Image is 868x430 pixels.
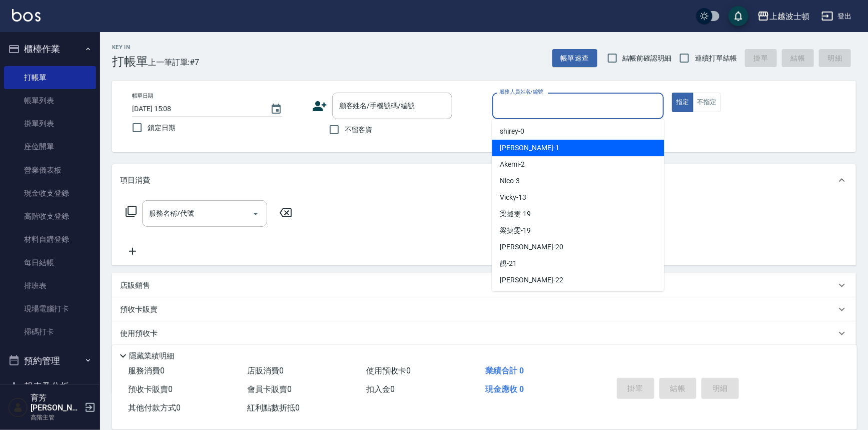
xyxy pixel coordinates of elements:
[31,413,82,422] p: 高階主管
[500,242,563,252] span: [PERSON_NAME] -20
[695,53,737,64] span: 連續打單結帳
[129,351,174,361] p: 隱藏業績明細
[248,206,264,222] button: Open
[728,6,748,26] button: save
[4,205,96,228] a: 高階收支登錄
[4,112,96,135] a: 掛單列表
[264,97,288,121] button: Choose date, selected date is 2025-08-11
[672,93,693,112] button: 指定
[4,135,96,158] a: 座位開單
[112,164,856,196] div: 項目消費
[4,159,96,182] a: 營業儀表板
[247,366,284,375] span: 店販消費 0
[120,304,158,315] p: 預收卡販賣
[345,125,373,135] span: 不留客資
[247,403,300,412] span: 紅利點數折抵 0
[112,273,856,297] div: 店販銷售
[128,403,181,412] span: 其他付款方式 0
[500,126,525,137] span: shirey -0
[500,209,531,219] span: 梁㨗雯 -19
[552,49,597,68] button: 帳單速查
[120,280,150,291] p: 店販銷售
[112,297,856,321] div: 預收卡販賣
[693,93,721,112] button: 不指定
[4,373,96,399] button: 報表及分析
[148,123,176,133] span: 鎖定日期
[366,366,411,375] span: 使用預收卡 0
[769,10,809,23] div: 上越波士頓
[499,88,543,96] label: 服務人員姓名/編號
[485,366,524,375] span: 業績合計 0
[4,251,96,274] a: 每日結帳
[120,175,150,186] p: 項目消費
[817,7,856,26] button: 登出
[4,89,96,112] a: 帳單列表
[148,56,200,69] span: 上一筆訂單:#7
[247,384,292,394] span: 會員卡販賣 0
[500,192,527,203] span: Vicky -13
[8,397,28,417] img: Person
[485,384,524,394] span: 現金應收 0
[112,321,856,345] div: 使用預收卡
[128,366,165,375] span: 服務消費 0
[753,6,813,27] button: 上越波士頓
[500,258,517,269] span: 靚 -21
[500,275,563,285] span: [PERSON_NAME] -22
[500,159,525,170] span: Akemi -2
[4,66,96,89] a: 打帳單
[4,348,96,374] button: 預約管理
[31,393,82,413] h5: 育芳[PERSON_NAME]
[500,225,531,236] span: 梁㨗雯 -19
[132,101,260,117] input: YYYY/MM/DD hh:mm
[12,9,41,22] img: Logo
[500,176,520,186] span: Nico -3
[4,274,96,297] a: 排班表
[132,92,153,100] label: 帳單日期
[4,36,96,62] button: 櫃檯作業
[112,44,148,51] h2: Key In
[120,328,158,339] p: 使用預收卡
[4,228,96,251] a: 材料自購登錄
[112,55,148,69] h3: 打帳單
[128,384,173,394] span: 預收卡販賣 0
[4,297,96,320] a: 現場電腦打卡
[500,143,559,153] span: [PERSON_NAME] -1
[4,320,96,343] a: 掃碼打卡
[4,182,96,205] a: 現金收支登錄
[366,384,395,394] span: 扣入金 0
[623,53,672,64] span: 結帳前確認明細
